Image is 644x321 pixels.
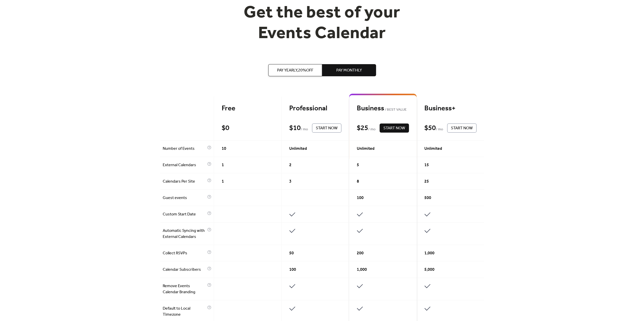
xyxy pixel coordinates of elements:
span: External Calendars [163,162,206,168]
div: Professional [289,104,341,113]
h1: Get the best of your Events Calendar [225,3,419,44]
span: 8 [357,179,359,185]
span: 5,000 [424,267,434,273]
span: Calendars Per Site [163,179,206,185]
div: $ 50 [424,124,436,133]
span: Default to Local Timezone [163,306,206,318]
span: / mo [301,127,308,133]
span: Pay Yearly, 20% off [277,67,313,73]
span: Unlimited [289,146,307,152]
div: Free [222,104,274,113]
span: Custom Start Date [163,211,206,217]
button: Start Now [447,124,476,133]
span: / mo [436,127,443,133]
span: Guest events [163,195,206,201]
div: Business+ [424,104,476,113]
span: Collect RSVPs [163,250,206,256]
span: Automatic Syncing with External Calendars [163,228,206,240]
span: Remove Events Calendar Branding [163,283,206,295]
span: 25 [424,179,429,185]
span: 3 [289,179,292,185]
button: Pay Yearly,20%off [268,64,322,76]
span: 200 [357,250,364,256]
span: 10 [222,146,226,152]
div: $ 0 [222,124,229,133]
div: $ 25 [357,124,368,133]
span: Start Now [451,125,473,131]
span: 500 [424,195,431,201]
div: $ 10 [289,124,301,133]
span: 15 [424,162,429,168]
span: Unlimited [357,146,375,152]
span: Calendar Subscribers [163,267,206,273]
span: Unlimited [424,146,442,152]
span: BEST VALUE [384,107,407,113]
span: 1 [222,179,224,185]
span: Start Now [316,125,338,131]
span: Start Now [383,125,405,131]
span: 5 [357,162,359,168]
button: Start Now [312,124,341,133]
span: 100 [289,267,296,273]
span: 50 [289,250,294,256]
span: / mo [368,127,376,133]
span: 1,000 [357,267,367,273]
span: 100 [357,195,364,201]
button: Start Now [380,124,409,133]
span: 1,000 [424,250,434,256]
span: Number of Events [163,146,206,152]
span: Pay Monthly [336,67,362,73]
button: Pay Monthly [322,64,376,76]
span: 2 [289,162,292,168]
div: Business [357,104,409,113]
span: 1 [222,162,224,168]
